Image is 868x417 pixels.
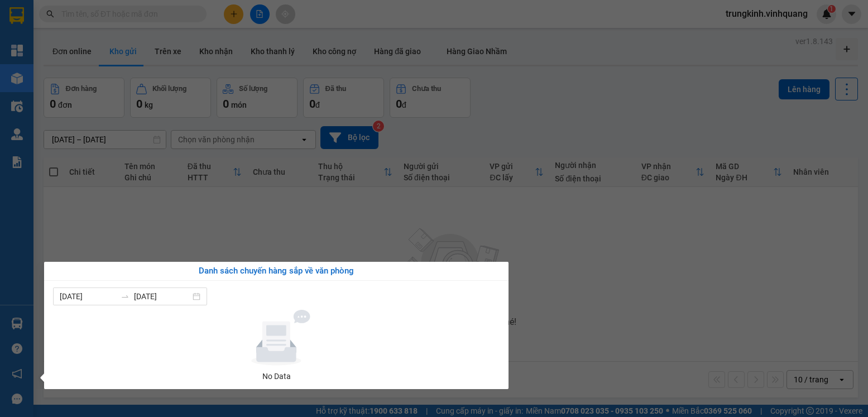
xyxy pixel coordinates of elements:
div: Danh sách chuyến hàng sắp về văn phòng [53,265,500,278]
span: swap-right [121,292,130,301]
span: to [121,292,130,301]
input: Đến ngày [134,290,190,303]
input: Từ ngày [60,290,116,303]
div: No Data [57,370,495,382]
